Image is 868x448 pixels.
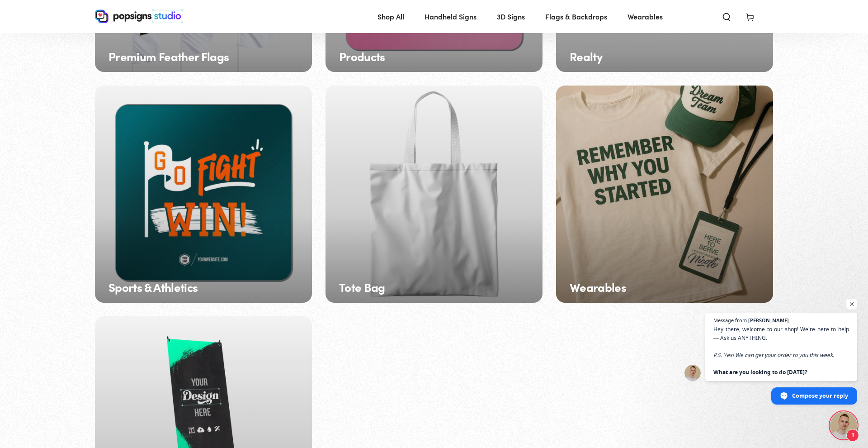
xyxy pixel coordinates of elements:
[715,6,738,26] summary: Search our site
[570,50,602,63] h3: Realty
[325,86,542,303] a: Tote Bag Tote Bag
[830,412,857,439] a: Open chat
[95,86,312,303] a: Sports & Athletics
[538,5,614,29] a: Flags & Backdrops
[627,10,663,23] span: Wearables
[108,50,229,63] h3: Premium Feather Flags
[556,86,773,303] a: Wearables Wearables
[425,10,476,23] span: Handheld Signs
[713,318,747,323] span: Message from
[713,325,849,377] span: Hey there, welcome to our shop! We're here to help — Ask us ANYTHING.
[418,5,483,29] a: Handheld Signs
[497,10,525,23] span: 3D Signs
[108,281,198,294] h3: Sports & Athletics
[621,5,670,29] a: Wearables
[95,10,183,23] img: Popsigns Studio
[748,318,789,323] span: [PERSON_NAME]
[570,281,626,294] h3: Wearables
[339,281,385,294] h3: Tote Bag
[846,429,859,442] span: 1
[792,388,848,404] span: Compose your reply
[339,50,385,63] h3: Products
[371,5,411,29] a: Shop All
[545,10,607,23] span: Flags & Backdrops
[377,10,404,23] span: Shop All
[490,5,532,29] a: 3D Signs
